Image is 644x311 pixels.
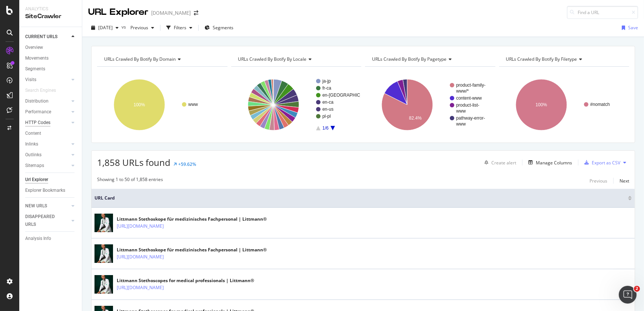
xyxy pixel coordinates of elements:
[127,22,157,34] button: Previous
[491,160,516,166] div: Create alert
[25,119,50,127] div: HTTP Codes
[456,116,485,121] text: pathway-error-
[94,195,626,201] span: URL Card
[151,9,191,17] div: [DOMAIN_NAME]
[322,86,331,91] text: fr-ca
[25,54,49,62] div: Movements
[25,76,69,84] a: Visits
[25,187,65,194] div: Explorer Bookmarks
[25,97,49,105] div: Distribution
[25,140,69,148] a: Inlinks
[505,53,623,65] h4: URLs Crawled By Botify By filetype
[620,178,629,184] div: Next
[117,277,254,284] div: Littmann Stethoscopes for medical professionals | Littmann®
[25,176,48,184] div: Url Explorer
[213,24,233,31] span: Segments
[322,107,333,112] text: en-us
[188,102,198,107] text: www
[456,108,466,114] text: www
[590,178,607,184] div: Previous
[372,56,447,62] span: URLs Crawled By Botify By pagetype
[25,65,45,73] div: Segments
[127,24,148,31] span: Previous
[117,253,164,261] a: [URL][DOMAIN_NAME]
[25,65,77,73] a: Segments
[178,161,196,167] div: +59.62%
[25,151,69,159] a: Outlinks
[25,202,47,210] div: NEW URLS
[88,22,122,34] button: [DATE]
[536,160,572,166] div: Manage Columns
[619,22,638,34] button: Save
[94,272,113,297] img: main image
[98,24,113,31] span: 2025 Sep. 25th
[634,286,640,292] span: 2
[322,78,331,84] text: ja-jp
[25,235,51,243] div: Analysis Info
[322,93,375,98] text: en-[GEOGRAPHIC_DATA]
[238,56,307,62] span: URLs Crawled By Botify By locale
[590,102,610,107] text: #nomatch
[25,151,42,159] div: Outlinks
[25,6,76,12] div: Analytics
[25,187,77,194] a: Explorer Bookmarks
[25,108,51,116] div: Performance
[456,88,469,94] text: www/*
[25,97,69,105] a: Distribution
[25,202,69,210] a: NEW URLS
[97,73,226,137] svg: A chart.
[134,102,145,107] text: 100%
[25,140,38,148] div: Inlinks
[103,53,221,65] h4: URLs Crawled By Botify By domain
[88,6,148,19] div: URL Explorer
[365,73,494,137] svg: A chart.
[581,157,620,168] button: Export as CSV
[25,54,77,62] a: Movements
[97,176,163,185] div: Showing 1 to 50 of 1,858 entries
[371,53,489,65] h4: URLs Crawled By Botify By pagetype
[117,247,267,253] div: Littmann Stethoskope für medizinisches Fachpersonal | Littmann®
[535,102,547,107] text: 100%
[409,116,422,121] text: 82.4%
[25,176,77,184] a: Url Explorer
[25,87,56,94] div: Search Engines
[628,24,638,31] div: Save
[237,53,355,65] h4: URLs Crawled By Botify By locale
[25,87,63,94] a: Search Engines
[322,126,329,131] text: 1/6
[174,24,186,31] div: Filters
[456,121,466,127] text: www
[25,44,43,51] div: Overview
[25,44,77,51] a: Overview
[25,130,77,137] a: Content
[525,158,572,167] button: Manage Columns
[619,286,637,304] iframe: Intercom live chat
[25,33,57,41] div: CURRENT URLS
[94,211,113,235] img: main image
[592,160,620,166] div: Export as CSV
[25,119,69,127] a: HTTP Codes
[25,162,69,170] a: Sitemaps
[25,108,69,116] a: Performance
[590,176,607,185] button: Previous
[481,157,516,168] button: Create alert
[25,12,76,21] div: SiteCrawler
[25,213,69,228] a: DISAPPEARED URLS
[620,176,629,185] button: Next
[506,56,577,62] span: URLs Crawled By Botify By filetype
[322,114,331,119] text: pl-pl
[456,103,479,108] text: product-list-
[122,24,127,30] span: vs
[456,96,482,101] text: content-www
[231,73,360,137] svg: A chart.
[25,213,63,228] div: DISAPPEARED URLS
[202,22,236,34] button: Segments
[25,235,77,243] a: Analysis Info
[25,33,69,41] a: CURRENT URLS
[94,241,113,266] img: main image
[499,73,628,137] svg: A chart.
[25,130,41,137] div: Content
[25,162,44,170] div: Sitemaps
